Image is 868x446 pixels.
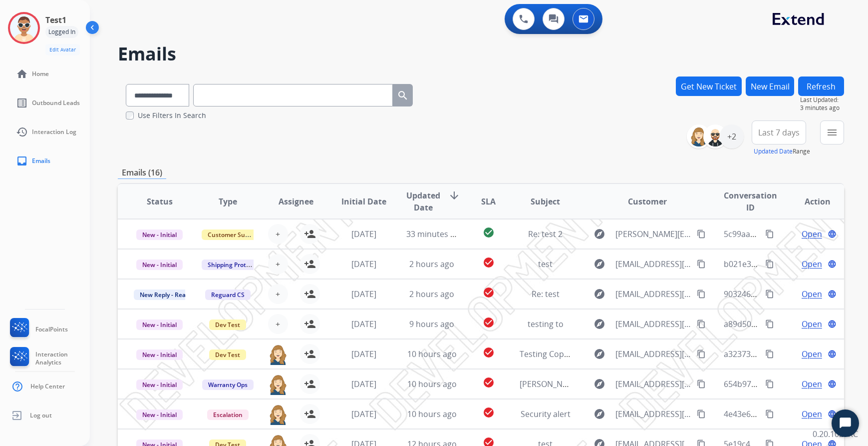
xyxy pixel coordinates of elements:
[800,96,844,104] span: Last Updated:
[341,195,386,207] span: Initial Date
[136,319,183,330] span: New - Initial
[839,416,853,430] svg: Open Chat
[136,349,183,360] span: New - Initial
[268,374,288,395] img: agent-avatar
[828,319,837,328] mat-icon: language
[593,348,605,360] mat-icon: explore
[765,409,774,418] mat-icon: content_copy
[676,76,742,96] button: Get New Ticket
[724,189,777,213] span: Conversation ID
[483,346,495,358] mat-icon: check_circle
[409,288,454,299] span: 2 hours ago
[351,408,376,419] span: [DATE]
[16,68,28,80] mat-icon: home
[802,348,822,360] span: Open
[483,286,495,298] mat-icon: check_circle
[304,348,316,360] mat-icon: person_add
[207,409,249,420] span: Escalation
[802,258,822,270] span: Open
[268,404,288,425] img: agent-avatar
[351,228,376,239] span: [DATE]
[8,347,90,370] a: Interaction Analytics
[528,318,564,329] span: testing to
[202,229,267,240] span: Customer Support
[720,124,744,148] div: +2
[276,288,280,300] span: +
[397,89,409,101] mat-icon: search
[406,228,464,239] span: 33 minutes ago
[8,318,68,341] a: FocalPoints
[304,258,316,270] mat-icon: person_add
[520,348,672,359] span: Testing Copied Emails but Not in CC field
[697,319,706,328] mat-icon: content_copy
[802,408,822,420] span: Open
[802,318,822,330] span: Open
[304,288,316,300] mat-icon: person_add
[828,409,837,418] mat-icon: language
[45,14,66,26] h3: Test1
[409,258,454,269] span: 2 hours ago
[268,254,288,274] button: +
[448,189,460,201] mat-icon: arrow_downward
[828,289,837,298] mat-icon: language
[697,409,706,418] mat-icon: content_copy
[752,120,806,144] button: Last 7 days
[765,289,774,298] mat-icon: content_copy
[483,376,495,388] mat-icon: check_circle
[219,195,237,207] span: Type
[828,349,837,358] mat-icon: language
[697,349,706,358] mat-icon: content_copy
[628,195,667,207] span: Customer
[205,289,251,300] span: Reguard CS
[615,228,691,240] span: [PERSON_NAME][EMAIL_ADDRESS][DOMAIN_NAME]
[32,157,50,165] span: Emails
[828,259,837,268] mat-icon: language
[615,378,691,390] span: [EMAIL_ADDRESS][DOMAIN_NAME]
[118,166,166,179] p: Emails (16)
[32,128,76,136] span: Interaction Log
[268,284,288,304] button: +
[406,189,440,213] span: Updated Date
[134,289,214,300] span: New Reply - Reassigned
[16,97,28,109] mat-icon: list_alt
[209,349,246,360] span: Dev Test
[351,288,376,299] span: [DATE]
[45,26,78,38] div: Logged In
[35,325,68,333] span: FocalPoints
[754,147,793,155] button: Updated Date
[776,184,844,219] th: Action
[832,409,859,437] button: Start Chat
[746,76,794,96] button: New Email
[538,258,553,269] span: test
[697,379,706,388] mat-icon: content_copy
[304,408,316,420] mat-icon: person_add
[765,349,774,358] mat-icon: content_copy
[765,259,774,268] mat-icon: content_copy
[16,126,28,138] mat-icon: history
[483,256,495,268] mat-icon: check_circle
[765,229,774,238] mat-icon: content_copy
[765,319,774,328] mat-icon: content_copy
[407,378,457,389] span: 10 hours ago
[409,318,454,329] span: 9 hours ago
[615,258,691,270] span: [EMAIL_ADDRESS][DOMAIN_NAME]
[593,408,605,420] mat-icon: explore
[268,344,288,365] img: agent-avatar
[304,378,316,390] mat-icon: person_add
[276,228,280,240] span: +
[758,130,800,134] span: Last 7 days
[483,226,495,238] mat-icon: check_circle
[304,228,316,240] mat-icon: person_add
[351,258,376,269] span: [DATE]
[268,314,288,334] button: +
[136,259,183,270] span: New - Initial
[136,379,183,390] span: New - Initial
[593,378,605,390] mat-icon: explore
[138,110,206,120] label: Use Filters In Search
[528,228,563,239] span: Re: test 2
[276,258,280,270] span: +
[615,288,691,300] span: [EMAIL_ADDRESS][DOMAIN_NAME]
[483,406,495,418] mat-icon: check_circle
[697,259,706,268] mat-icon: content_copy
[147,195,173,207] span: Status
